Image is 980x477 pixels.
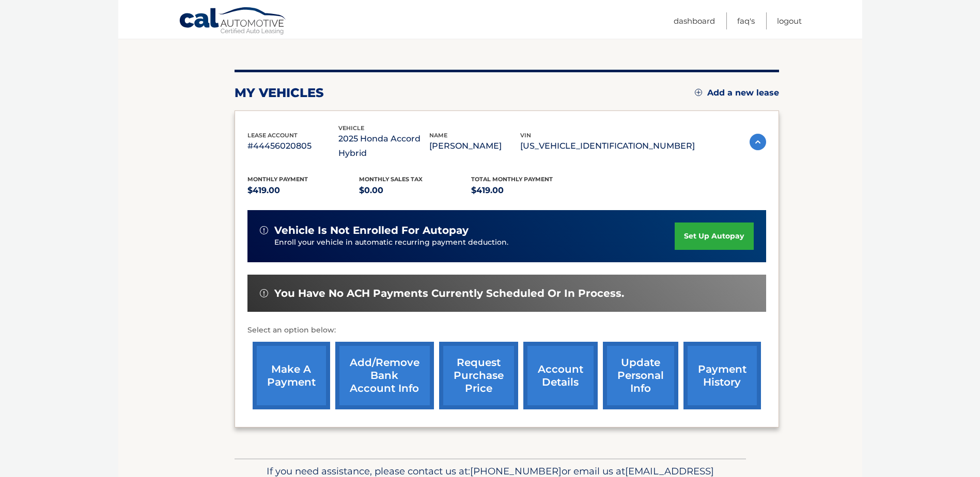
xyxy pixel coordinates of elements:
[675,222,753,250] a: set up autopay
[777,12,802,29] a: Logout
[470,465,562,477] span: [PHONE_NUMBER]
[274,287,624,300] span: You have no ACH payments currently scheduled or in process.
[439,342,518,409] a: request purchase price
[179,7,287,37] a: Cal Automotive
[247,176,308,183] span: Monthly Payment
[520,132,531,139] span: vin
[247,324,766,337] p: Select an option below:
[247,183,360,198] p: $419.00
[235,85,324,101] h2: my vehicles
[335,342,434,409] a: Add/Remove bank account info
[520,139,695,153] p: [US_VEHICLE_IDENTIFICATION_NUMBER]
[429,139,520,153] p: [PERSON_NAME]
[674,12,715,29] a: Dashboard
[247,139,338,153] p: #44456020805
[247,132,298,139] span: lease account
[274,237,675,248] p: Enroll your vehicle in automatic recurring payment deduction.
[737,12,755,29] a: FAQ's
[338,132,429,161] p: 2025 Honda Accord Hybrid
[260,289,268,297] img: alert-white.svg
[695,89,702,96] img: add.svg
[471,176,553,183] span: Total Monthly Payment
[359,176,423,183] span: Monthly sales Tax
[750,134,766,150] img: accordion-active.svg
[695,88,779,98] a: Add a new lease
[429,132,447,139] span: name
[260,226,268,234] img: alert-white.svg
[683,342,761,409] a: payment history
[338,124,364,132] span: vehicle
[274,224,469,237] span: vehicle is not enrolled for autopay
[603,342,678,409] a: update personal info
[253,342,330,409] a: make a payment
[471,183,583,198] p: $419.00
[523,342,598,409] a: account details
[359,183,471,198] p: $0.00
